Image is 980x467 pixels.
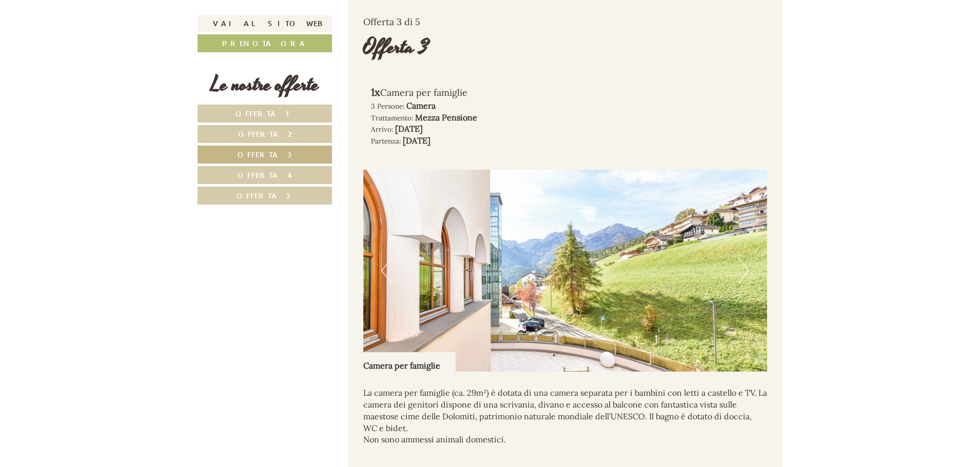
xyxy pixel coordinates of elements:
[371,136,401,146] small: Partenza:
[238,129,292,139] span: Offerta 2
[198,70,332,99] div: Le nostre offerte
[371,85,550,100] div: Camera per famiglie
[738,258,749,283] button: Next
[198,34,332,52] a: Prenota ora
[403,135,430,146] b: [DATE]
[238,150,292,159] span: Offerta 3
[238,170,292,180] span: Offerta 4
[371,101,404,111] small: 3 Persone:
[371,125,393,134] small: Arrivo:
[371,86,380,98] b: 1x
[363,16,420,28] span: Offerta 3 di 5
[363,33,429,62] div: Offerta 3
[395,124,423,134] b: [DATE]
[363,170,768,372] img: image
[415,112,477,123] b: Mezza Pensione
[236,109,295,118] span: Offerta 1
[363,352,456,372] div: Camera per famiglie
[406,100,436,111] b: Camera
[371,113,413,123] small: Trattamento:
[237,191,293,200] span: Offerta 5
[198,15,332,32] a: Vai al sito web
[363,372,768,461] div: La camera per famiglie (ca. 29m²) è dotata di una camera separata per i bambini con letti a caste...
[381,258,392,283] button: Previous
